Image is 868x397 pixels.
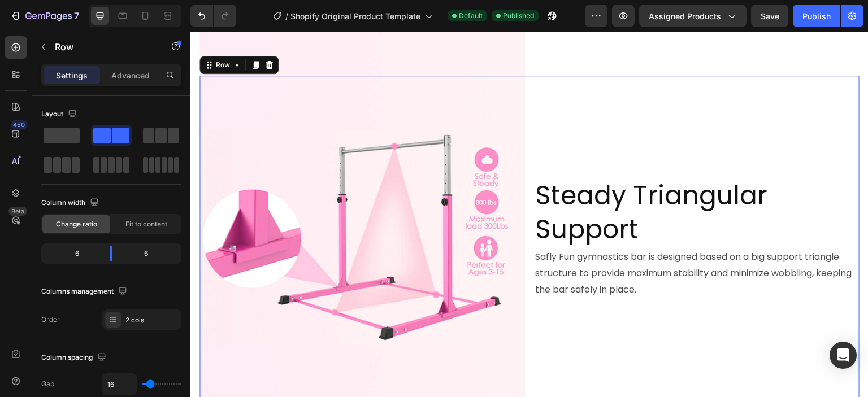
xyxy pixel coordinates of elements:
[41,315,60,325] div: Order
[459,11,483,21] span: Default
[41,350,108,365] div: Column spacing
[9,44,335,369] img: gempages_585912775180550859-3bf5f50c-622e-458a-9499-bfdf9122e92e.jpg
[125,219,167,229] span: Fit to content
[639,5,747,27] button: Assigned Products
[56,69,88,81] p: Settings
[761,11,779,21] span: Save
[830,342,857,369] div: Open Intercom Messenger
[111,69,150,81] p: Advanced
[290,10,420,22] span: Shopify Original Product Template
[125,315,179,325] div: 2 cols
[11,120,27,129] div: 450
[285,10,288,22] span: /
[121,246,179,261] div: 6
[345,217,668,266] p: Safly Fun gymnastics bar is designed based on a big support triangle structure to provide maximum...
[41,195,101,211] div: Column width
[23,28,42,38] div: Row
[5,5,84,27] button: 7
[41,107,79,122] div: Layout
[649,10,721,22] span: Assigned Products
[56,219,97,229] span: Change ratio
[44,246,101,261] div: 6
[55,40,151,54] p: Row
[8,207,27,216] div: Beta
[793,5,840,27] button: Publish
[503,11,534,21] span: Published
[802,10,831,22] div: Publish
[41,379,54,389] div: Gap
[751,5,788,27] button: Save
[344,146,669,216] h2: Steady Triangular Support
[41,284,129,299] div: Columns management
[190,32,868,397] iframe: Design area
[74,9,79,23] p: 7
[190,5,236,27] div: Undo/Redo
[103,374,137,394] input: Auto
